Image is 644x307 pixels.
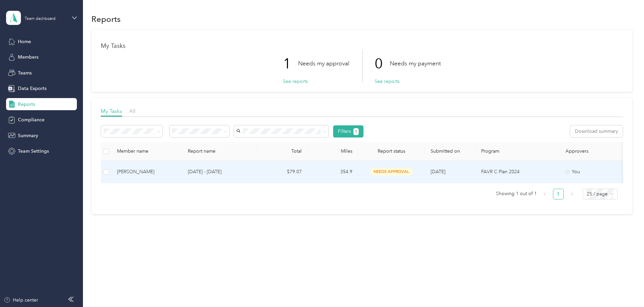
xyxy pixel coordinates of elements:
iframe: Everlance-gr Chat Button Frame [606,269,644,307]
span: Team Settings [18,148,49,155]
button: right [566,189,577,199]
div: Total [262,148,302,154]
td: 354.9 [307,161,358,183]
span: Showing 1 out of 1 [496,189,537,199]
span: All [129,108,136,114]
div: [PERSON_NAME] [117,168,177,176]
td: $79.07 [257,161,307,183]
div: Page Size [583,189,618,199]
p: FAVR C Plan 2024 [481,168,555,176]
span: Reports [18,101,35,108]
li: 1 [553,189,564,199]
span: left [543,192,547,196]
span: needs approval [370,168,413,176]
div: Team dashboard [25,17,56,21]
span: right [570,192,574,196]
button: Help center [4,297,38,304]
p: Needs my approval [298,59,349,68]
div: Miles [313,148,352,154]
li: Previous Page [539,189,550,199]
span: 1 [355,129,357,135]
li: Next Page [566,189,577,199]
th: Report name [182,142,257,161]
div: You [565,168,622,176]
span: Summary [18,132,38,139]
span: My Tasks [101,108,122,114]
span: 25 / page [587,189,614,199]
p: 0 [375,50,390,78]
p: Needs my payment [390,59,441,68]
h1: Reports [91,16,121,23]
th: Submitted on [425,142,476,161]
th: Program [476,142,560,161]
button: 1 [353,128,359,135]
span: Home [18,38,31,45]
div: Member name [117,148,177,154]
th: Member name [112,142,182,161]
p: [DATE] - [DATE] [188,168,251,176]
a: 1 [553,189,563,199]
th: Approvers [560,142,627,161]
h1: My Tasks [101,42,623,50]
span: Members [18,54,38,61]
span: Compliance [18,116,45,123]
span: [DATE] [431,169,445,175]
button: Filters1 [333,125,364,137]
p: 1 [283,50,298,78]
span: Report status [363,148,420,154]
button: See reports [375,78,400,85]
button: left [539,189,550,199]
span: Data Exports [18,85,47,92]
button: See reports [283,78,308,85]
span: Teams [18,69,32,76]
td: FAVR C Plan 2024 [476,161,560,183]
button: Download summary [570,125,623,137]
